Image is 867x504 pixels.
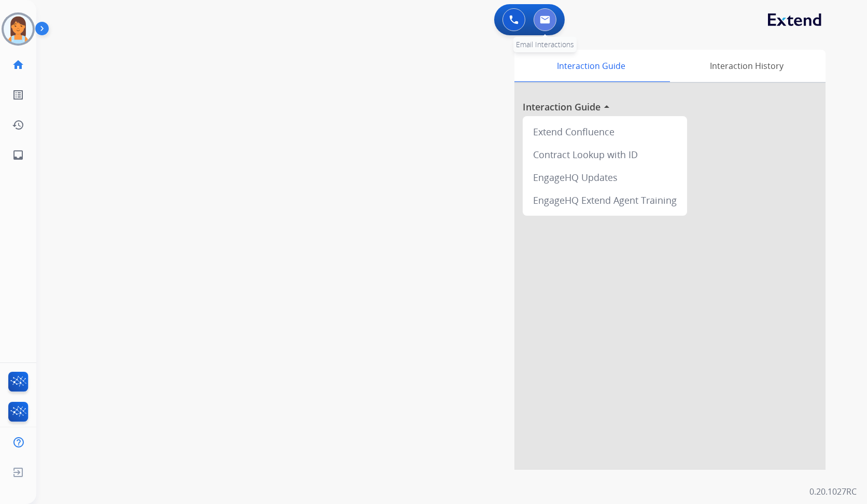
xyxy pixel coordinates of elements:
[12,119,24,131] mat-icon: history
[516,39,574,49] span: Email Interactions
[667,50,826,82] div: Interaction History
[527,166,683,189] div: EngageHQ Updates
[527,143,683,166] div: Contract Lookup with ID
[527,189,683,212] div: EngageHQ Extend Agent Training
[12,59,24,71] mat-icon: home
[12,149,24,161] mat-icon: inbox
[4,15,33,44] img: avatar
[527,120,683,143] div: Extend Confluence
[809,485,857,498] p: 0.20.1027RC
[514,50,667,82] div: Interaction Guide
[12,89,24,101] mat-icon: list_alt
